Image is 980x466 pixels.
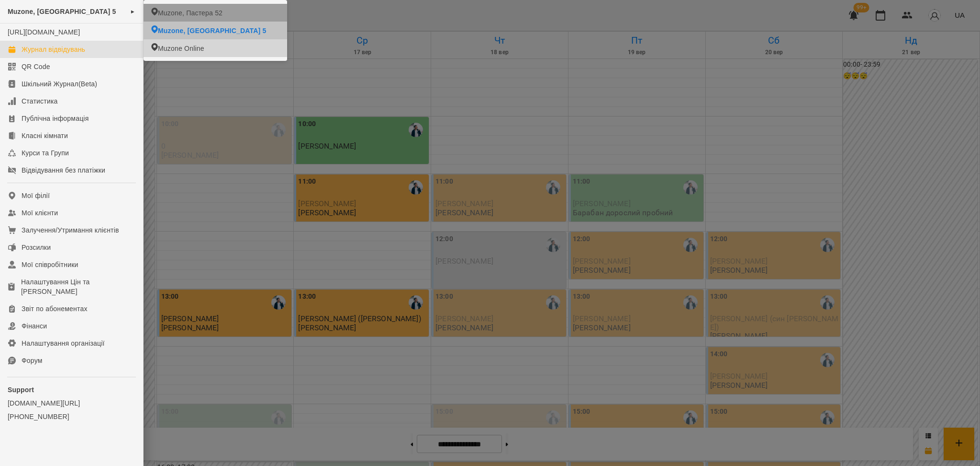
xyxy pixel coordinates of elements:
span: Muzone, [GEOGRAPHIC_DATA] 5 [158,26,267,35]
a: [URL][DOMAIN_NAME] [8,28,80,36]
div: Розсилки [22,243,51,252]
div: Мої клієнти [22,208,58,218]
a: [DOMAIN_NAME][URL] [8,398,135,408]
div: Мої філії [22,191,50,200]
div: Публічна інформація [22,114,89,123]
div: Звіт по абонементах [22,304,88,314]
span: Muzone Online [158,44,204,53]
span: Muzone, [GEOGRAPHIC_DATA] 5 [8,8,116,15]
div: Налаштування організації [22,338,105,348]
div: Залучення/Утримання клієнтів [22,225,119,235]
div: Форум [22,356,43,365]
span: ► [130,8,135,15]
div: QR Code [22,62,50,71]
div: Статистика [22,96,58,106]
p: Support [8,385,135,395]
div: Мої співробітники [22,260,78,269]
div: Відвідування без платіжки [22,165,105,175]
div: Шкільний Журнал(Beta) [22,79,97,89]
div: Налаштування Цін та [PERSON_NAME] [21,277,135,296]
div: Фінанси [22,321,47,331]
div: Курси та Групи [22,148,69,158]
div: Журнал відвідувань [22,45,85,54]
span: Muzone, Пастера 52 [158,8,223,18]
div: Класні кімнати [22,131,68,140]
a: [PHONE_NUMBER] [8,412,135,421]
